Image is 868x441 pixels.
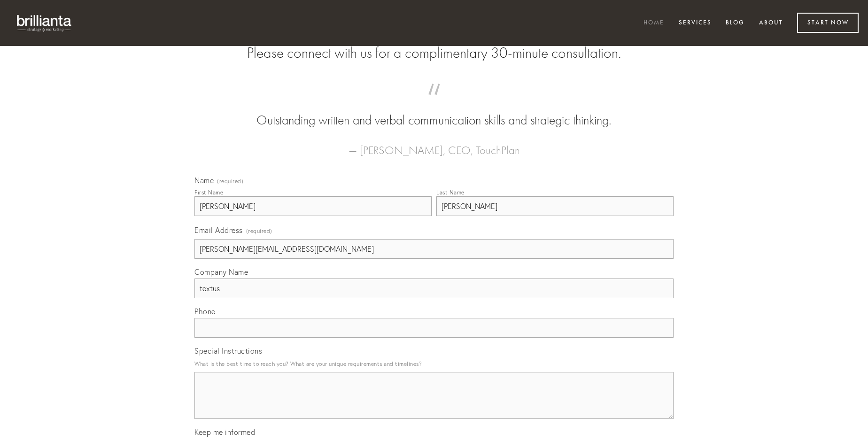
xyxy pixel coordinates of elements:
[637,15,670,31] a: Home
[194,307,216,316] span: Phone
[217,178,243,184] span: (required)
[194,346,262,356] span: Special Instructions
[194,44,674,62] h2: Please connect with us for a complimentary 30-minute consultation.
[436,189,465,196] div: Last Name
[720,15,751,31] a: Blog
[194,225,243,235] span: Email Address
[194,189,223,196] div: First Name
[194,357,674,370] p: What is the best time to reach you? What are your unique requirements and timelines?
[194,176,214,185] span: Name
[209,130,659,160] figcaption: — [PERSON_NAME], CEO, TouchPlan
[797,13,859,33] a: Start Now
[209,93,659,130] blockquote: Outstanding written and verbal communication skills and strategic thinking.
[194,427,255,437] span: Keep me informed
[246,224,272,237] span: (required)
[753,15,789,31] a: About
[194,267,248,277] span: Company Name
[9,9,80,37] img: brillianta - research, strategy, marketing
[673,15,718,31] a: Services
[209,93,659,111] span: “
